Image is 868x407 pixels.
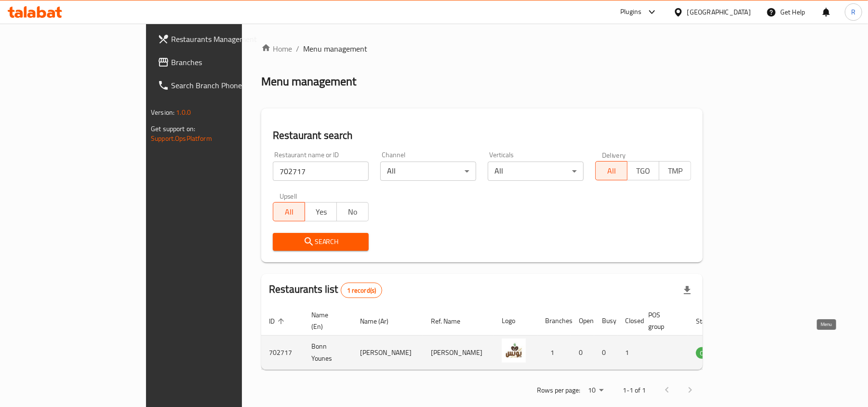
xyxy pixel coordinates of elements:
span: Search Branch Phone [171,80,283,91]
th: Logo [494,306,537,336]
h2: Menu management [261,74,356,89]
span: Restaurants Management [171,33,283,45]
a: Support.OpsPlatform [151,132,212,145]
td: 0 [594,336,617,370]
span: Search [280,236,361,248]
button: No [336,202,369,221]
span: Version: [151,106,174,119]
td: 1 [537,336,571,370]
span: ID [269,315,287,327]
span: All [600,164,624,178]
span: Get support on: [151,122,195,135]
span: All [277,205,301,219]
label: Delivery [602,151,626,158]
a: Restaurants Management [150,27,291,51]
th: Open [571,306,594,336]
a: Search Branch Phone [150,74,291,97]
span: Name (En) [311,309,341,332]
td: [PERSON_NAME] [423,336,494,370]
h2: Restaurants list [269,282,382,298]
span: Yes [309,205,333,219]
span: Status [696,315,727,327]
input: Search for restaurant name or ID.. [273,162,369,181]
div: All [488,162,584,181]
span: Name (Ar) [360,315,401,327]
button: TMP [659,161,691,180]
span: No [341,205,365,219]
div: OPEN [696,347,720,359]
span: 1.0.0 [176,106,191,119]
span: TMP [663,164,687,178]
nav: breadcrumb [261,43,703,54]
th: Closed [617,306,641,336]
td: [PERSON_NAME] [352,336,423,370]
label: Upsell [280,192,297,199]
button: TGO [627,161,659,180]
p: Rows per page: [537,384,580,396]
p: 1-1 of 1 [623,384,646,396]
span: POS group [648,309,677,332]
button: All [273,202,305,221]
h2: Restaurant search [273,128,691,143]
li: / [296,43,299,54]
td: Bonn Younes [304,336,352,370]
div: All [380,162,476,181]
th: Busy [594,306,617,336]
button: All [595,161,628,180]
a: Branches [150,51,291,74]
button: Yes [305,202,337,221]
div: Export file [676,279,699,302]
span: Menu management [303,43,367,54]
div: Rows per page: [584,383,607,398]
span: OPEN [696,348,720,359]
img: Bonn Younes [502,339,526,363]
th: Branches [537,306,571,336]
div: [GEOGRAPHIC_DATA] [687,7,751,17]
span: R [851,7,855,17]
span: Ref. Name [431,315,473,327]
td: 0 [571,336,594,370]
div: Total records count [341,283,383,298]
span: 1 record(s) [341,286,382,295]
span: TGO [631,164,655,178]
span: Branches [171,56,283,68]
table: enhanced table [261,306,772,370]
td: 1 [617,336,641,370]
div: Plugins [620,6,641,18]
button: Search [273,233,369,251]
